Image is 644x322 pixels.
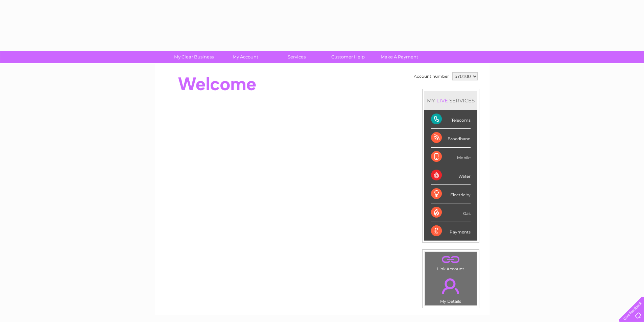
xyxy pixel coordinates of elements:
td: Link Account [425,252,477,273]
div: LIVE [435,97,449,104]
a: . [427,254,475,266]
a: Make A Payment [372,51,427,63]
div: Water [431,166,471,185]
a: . [427,274,475,298]
div: Broadband [431,129,471,147]
div: Telecoms [431,110,471,129]
div: Electricity [431,185,471,203]
a: My Clear Business [166,51,222,63]
td: My Details [425,273,477,306]
a: My Account [217,51,273,63]
a: Services [269,51,325,63]
div: Payments [431,222,471,240]
div: Gas [431,203,471,222]
a: Customer Help [320,51,376,63]
div: MY SERVICES [424,91,477,110]
div: Mobile [431,148,471,166]
td: Account number [412,71,451,82]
